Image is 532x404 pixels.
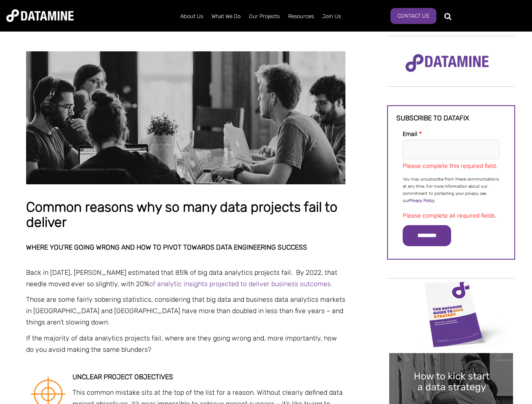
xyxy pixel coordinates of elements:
label: Please complete this required field. [403,162,497,170]
a: About Us [176,5,207,27]
a: Contact Us [390,8,436,24]
p: Those are some fairly sobering statistics, considering that big data and business data analytics ... [26,294,345,328]
a: of analytic insights projected to deliver business outcomes. [149,280,332,288]
span: Email [403,130,417,138]
label: Please complete all required fields. [403,212,496,219]
a: What We Do [207,5,245,27]
h3: Subscribe to datafix [396,114,506,122]
img: Datamine [6,9,74,22]
p: Back in [DATE], [PERSON_NAME] estimated that 85% of big data analytics projects fail. By 2022, th... [26,267,345,290]
p: You may unsubscribe from these communications at any time. For more information about our commitm... [403,176,500,205]
img: Data Strategy Cover thumbnail [389,279,513,349]
strong: Unclear project objectives [72,373,173,381]
h2: Where you’re going wrong and how to pivot towards data engineering success [26,244,345,251]
img: Common reasons why so many data projects fail to deliver [26,51,345,184]
img: Datamine Logo No Strapline - Purple [400,48,495,78]
p: If the majority of data analytics projects fail, where are they going wrong and, more importantly... [26,332,345,355]
h1: Common reasons why so many data projects fail to deliver [26,200,345,230]
a: Privacy Policy [409,198,434,203]
a: Join Us [318,5,345,27]
a: Resources [284,5,318,27]
a: Our Projects [245,5,284,27]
